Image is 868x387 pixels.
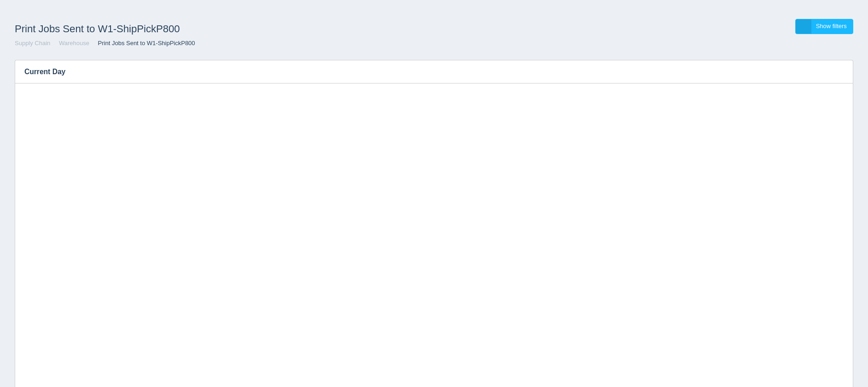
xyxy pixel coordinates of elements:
h3: Current Day [15,60,825,83]
a: Show filters [795,19,853,34]
li: Print Jobs Sent to W1-ShipPickP800 [91,39,195,48]
a: Supply Chain [15,40,50,47]
h1: Print Jobs Sent to W1-ShipPickP800 [15,19,434,39]
a: Warehouse [59,40,89,47]
span: Show filters [816,23,847,29]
